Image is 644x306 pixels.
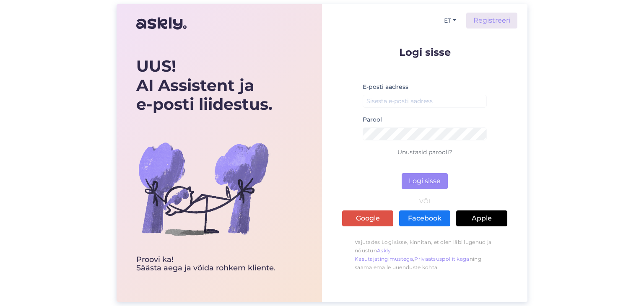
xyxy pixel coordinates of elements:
[456,210,507,226] a: Apple
[363,95,487,108] input: Sisesta e-posti aadress
[363,115,382,124] label: Parool
[441,15,460,27] button: ET
[136,13,187,34] img: Askly
[136,256,275,272] div: Proovi ka! Säästa aega ja võida rohkem kliente.
[342,47,507,57] p: Logi sisse
[466,13,517,29] a: Registreeri
[136,57,275,114] div: UUS! AI Assistent ja e-posti liidestus.
[397,148,452,156] a: Unustasid parooli?
[414,256,469,262] a: Privaatsuspoliitikaga
[399,210,450,226] a: Facebook
[342,210,393,226] a: Google
[355,247,413,262] a: Askly Kasutajatingimustega
[363,83,408,91] label: E-posti aadress
[418,198,432,204] span: VÕI
[136,122,270,256] img: bg-askly
[402,173,448,189] button: Logi sisse
[342,234,507,276] p: Vajutades Logi sisse, kinnitan, et olen läbi lugenud ja nõustun , ning saama emaile uuenduste kohta.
